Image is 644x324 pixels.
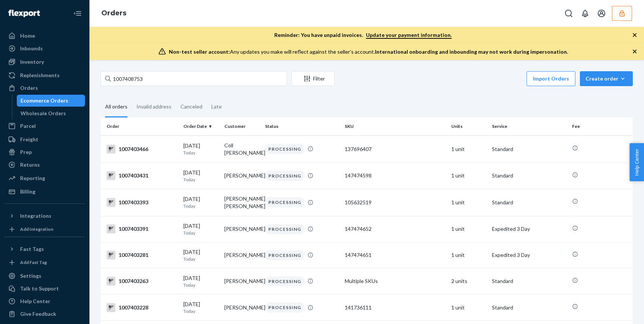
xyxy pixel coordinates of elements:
div: 1007403431 [107,171,177,180]
div: PROCESSING [265,197,304,207]
p: Reminder: You have unpaid invoices. [274,31,452,39]
div: 147474652 [345,225,445,233]
div: Add Integration [20,226,53,232]
td: 1 unit [448,295,489,321]
div: Billing [20,188,35,195]
button: Give Feedback [4,308,85,320]
td: 1 unit [448,163,489,189]
button: Open account menu [594,6,609,21]
div: 141736111 [345,304,445,311]
input: Search orders [101,71,287,86]
div: 1007403228 [107,303,177,312]
div: Any updates you make will reflect against the seller's account. [169,48,568,56]
td: [PERSON_NAME] [221,163,262,189]
div: Inventory [20,58,44,66]
p: Today [183,308,218,314]
div: PROCESSING [265,171,304,181]
a: Billing [4,186,85,198]
div: 1007403263 [107,277,177,286]
td: 1 unit [448,242,489,268]
div: [DATE] [183,274,218,288]
div: PROCESSING [265,276,304,286]
th: Units [448,117,489,135]
div: PROCESSING [265,224,304,234]
span: Non-test seller account: [169,48,230,55]
th: Service [489,117,569,135]
p: Today [183,150,218,156]
div: 1007403466 [107,145,177,154]
button: Help Center [629,143,644,181]
div: [DATE] [183,169,218,183]
th: Order Date [180,117,221,135]
button: Filter [291,71,335,86]
a: Freight [4,133,85,145]
button: Import Orders [527,71,575,86]
a: Replenishments [4,69,85,81]
a: Returns [4,159,85,171]
td: 1 unit [448,189,489,216]
div: PROCESSING [265,144,304,154]
span: International onboarding and inbounding may not work during impersonation. [375,48,568,55]
button: Fast Tags [4,243,85,255]
button: Open Search Box [561,6,576,21]
div: Reporting [20,174,45,182]
td: 1 unit [448,216,489,242]
a: Help Center [4,295,85,307]
ol: breadcrumbs [95,3,132,24]
div: Freight [20,136,38,143]
div: [DATE] [183,222,218,236]
a: Parcel [4,120,85,132]
th: SKU [342,117,448,135]
div: Ecommerce Orders [20,97,68,104]
div: 147474598 [345,172,445,179]
th: Order [101,117,180,135]
p: Today [183,176,218,183]
p: Expedited 3 Day [492,225,566,233]
a: Update your payment information. [366,32,452,39]
div: [DATE] [183,248,218,262]
div: Integrations [20,212,51,220]
div: Create order [585,75,627,82]
div: Home [20,32,35,40]
div: Add Fast Tag [20,259,47,265]
p: Today [183,282,218,288]
div: Give Feedback [20,310,56,318]
button: Create order [580,71,633,86]
button: Open notifications [578,6,593,21]
div: 1007403281 [107,251,177,259]
th: Status [262,117,342,135]
a: Add Fast Tag [4,258,85,267]
a: Prep [4,146,85,158]
td: 1 unit [448,135,489,163]
a: Add Integration [4,225,85,234]
div: Prep [20,148,32,156]
p: Standard [492,172,566,179]
div: 137696407 [345,145,445,153]
div: PROCESSING [265,302,304,312]
td: Multiple SKUs [342,268,448,294]
div: Canceled [180,97,202,116]
td: [PERSON_NAME] [221,268,262,294]
div: 1007403391 [107,224,177,233]
div: Customer [224,123,259,129]
img: Flexport logo [8,10,40,17]
a: Inbounds [4,43,85,54]
div: 147474651 [345,251,445,259]
div: Settings [20,272,41,280]
p: Standard [492,145,566,153]
p: Standard [492,277,566,285]
p: Expedited 3 Day [492,251,566,259]
div: Talk to Support [20,285,59,292]
td: [PERSON_NAME] [PERSON_NAME] [221,189,262,216]
div: All orders [105,97,127,117]
p: Standard [492,199,566,206]
td: 2 units [448,268,489,294]
button: Close Navigation [70,6,85,21]
div: Invalid address [136,97,171,116]
a: Talk to Support [4,283,85,295]
div: PROCESSING [265,250,304,260]
div: Inbounds [20,45,43,52]
div: Help Center [20,298,50,305]
div: [DATE] [183,301,218,314]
